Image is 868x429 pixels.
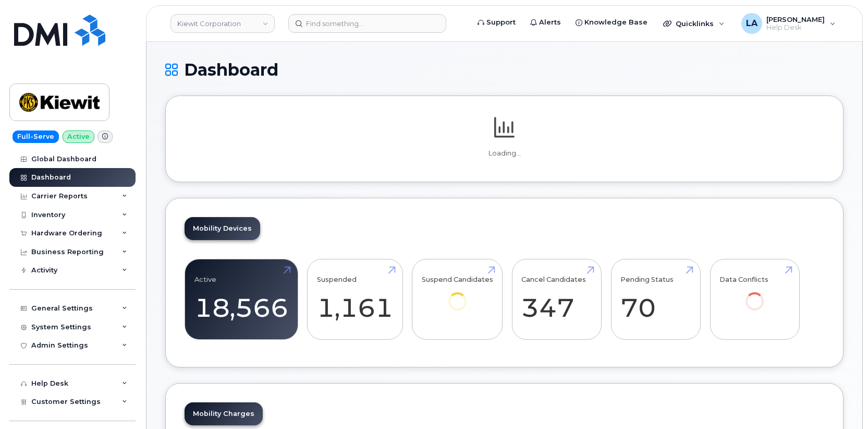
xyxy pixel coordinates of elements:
[185,402,263,425] a: Mobility Charges
[165,61,843,79] h1: Dashboard
[194,265,288,334] a: Active 18,566
[317,265,393,334] a: Suspended 1,161
[719,265,790,325] a: Data Conflicts
[185,217,260,240] a: Mobility Devices
[521,265,592,334] a: Cancel Candidates 347
[620,265,691,334] a: Pending Status 70
[185,149,824,158] p: Loading...
[422,265,493,325] a: Suspend Candidates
